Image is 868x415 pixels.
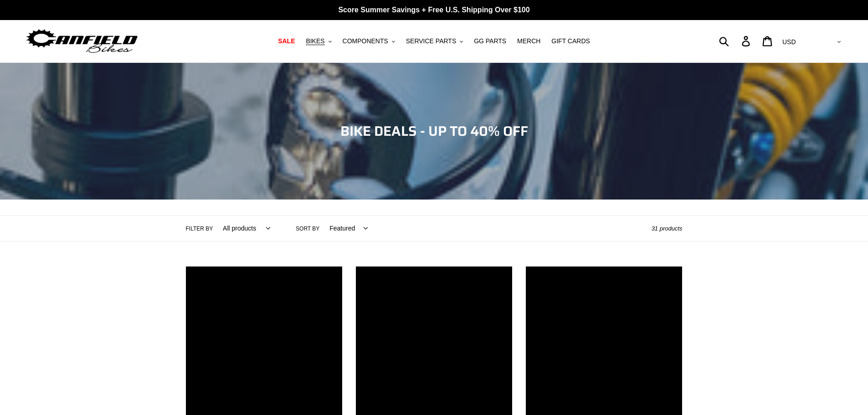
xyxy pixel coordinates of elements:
a: MERCH [513,35,545,47]
img: Canfield Bikes [25,27,139,56]
span: BIKE DEALS - UP TO 40% OFF [340,120,528,142]
label: Filter by [186,225,213,233]
span: 31 products [652,225,683,232]
input: Search [724,31,747,51]
span: BIKES [306,37,324,45]
button: SERVICE PARTS [401,35,467,47]
span: SERVICE PARTS [406,37,456,45]
span: COMPONENTS [343,37,388,45]
span: GG PARTS [474,37,506,45]
span: SALE [278,37,295,45]
label: Sort by [296,225,319,233]
a: SALE [273,35,299,47]
button: BIKES [301,35,336,47]
button: COMPONENTS [338,35,400,47]
span: GIFT CARDS [551,37,590,45]
span: MERCH [517,37,540,45]
a: GG PARTS [469,35,511,47]
a: GIFT CARDS [547,35,595,47]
